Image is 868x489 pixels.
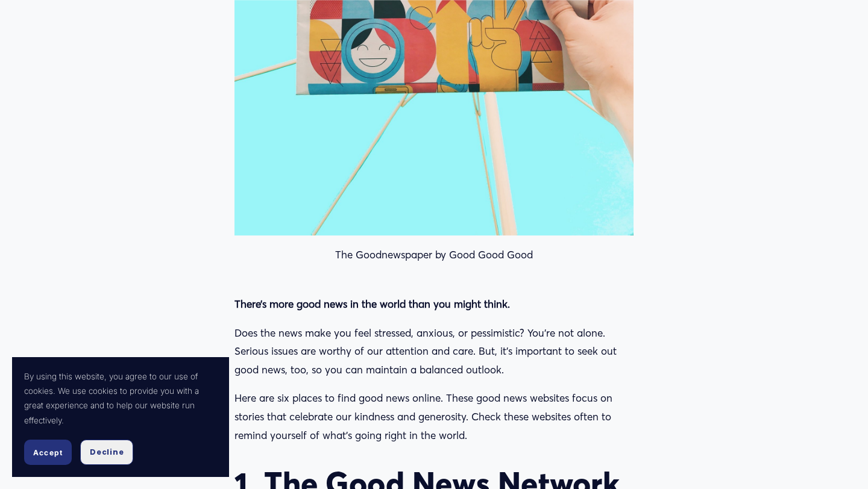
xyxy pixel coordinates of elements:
p: Does the news make you feel stressed, anxious, or pessimistic? You’re not alone. Serious issues a... [234,324,634,379]
p: Here are six places to find good news online. These good news websites focus on stories that cele... [234,389,634,444]
p: By using this website, you agree to our use of cookies. We use cookies to provide you with a grea... [24,369,217,428]
p: The Goodnewspaper by Good Good Good [234,246,634,264]
section: Cookie banner [12,357,229,478]
button: Decline [80,440,133,465]
span: Decline [90,447,124,458]
strong: There’s more good news in the world than you might think. [234,297,510,310]
button: Accept [24,440,72,465]
span: Accept [33,448,63,457]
